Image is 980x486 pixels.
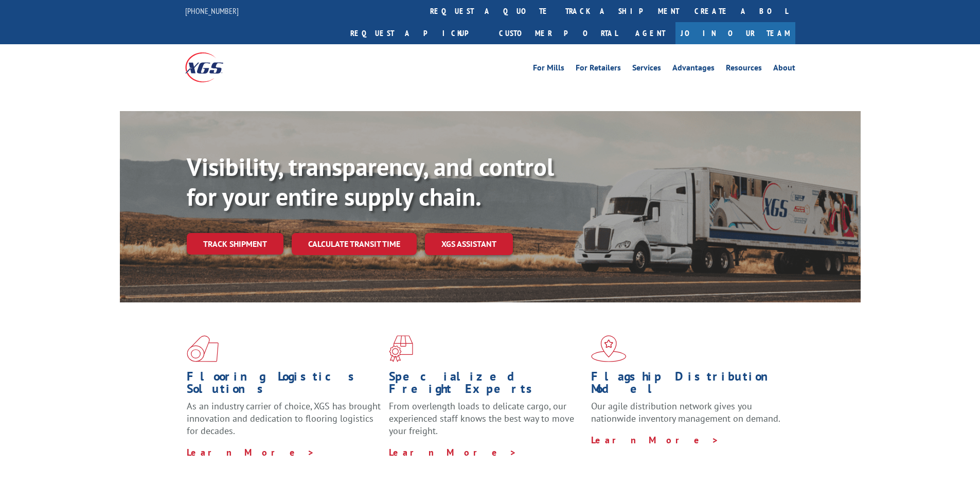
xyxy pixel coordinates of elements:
a: Customer Portal [491,22,625,44]
a: Learn More > [591,434,719,446]
a: [PHONE_NUMBER] [185,6,239,16]
a: Agent [625,22,675,44]
a: Advantages [672,64,715,75]
a: Track shipment [187,233,283,255]
img: xgs-icon-flagship-distribution-model-red [591,335,627,362]
img: xgs-icon-focused-on-flooring-red [389,335,413,362]
a: Join Our Team [675,22,795,44]
p: From overlength loads to delicate cargo, our experienced staff knows the best way to move your fr... [389,400,583,446]
b: Visibility, transparency, and control for your entire supply chain. [187,151,554,212]
span: Our agile distribution network gives you nationwide inventory management on demand. [591,400,780,424]
a: Learn More > [389,446,517,458]
a: For Retailers [576,64,621,75]
a: Calculate transit time [292,233,417,255]
h1: Specialized Freight Experts [389,370,583,400]
a: Resources [726,64,762,75]
h1: Flagship Distribution Model [591,370,786,400]
span: As an industry carrier of choice, XGS has brought innovation and dedication to flooring logistics... [187,400,381,437]
a: Learn More > [187,446,315,458]
a: XGS ASSISTANT [425,233,513,255]
a: About [773,64,795,75]
h1: Flooring Logistics Solutions [187,370,381,400]
a: Request a pickup [343,22,491,44]
a: Services [632,64,661,75]
img: xgs-icon-total-supply-chain-intelligence-red [187,335,219,362]
a: For Mills [533,64,564,75]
